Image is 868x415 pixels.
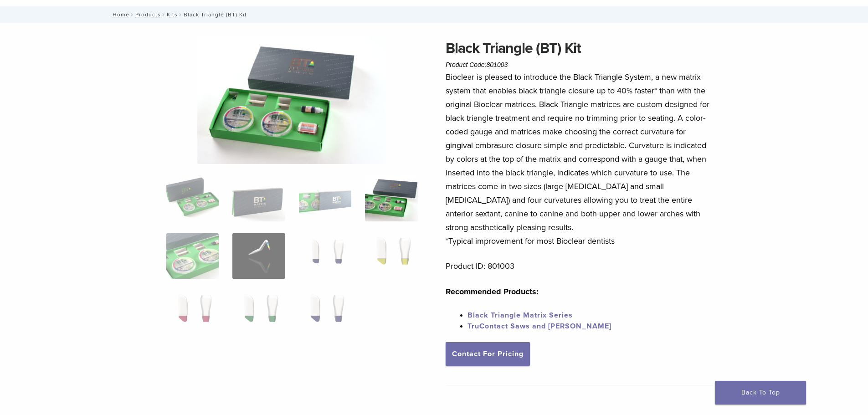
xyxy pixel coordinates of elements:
[166,291,219,336] img: Black Triangle (BT) Kit - Image 9
[232,291,285,336] img: Black Triangle (BT) Kit - Image 10
[161,12,167,17] span: /
[446,37,714,59] h1: Black Triangle (BT) Kit
[446,259,714,273] p: Product ID: 801003
[167,11,178,18] a: Kits
[446,70,714,248] p: Bioclear is pleased to introduce the Black Triangle System, a new matrix system that enables blac...
[487,61,508,68] span: 801003
[299,291,351,336] img: Black Triangle (BT) Kit - Image 11
[129,12,135,17] span: /
[715,381,806,405] a: Back To Top
[467,311,573,320] a: Black Triangle Matrix Series
[232,176,285,221] img: Black Triangle (BT) Kit - Image 2
[110,11,129,18] a: Home
[299,176,351,221] img: Black Triangle (BT) Kit - Image 3
[467,322,611,331] a: TruContact Saws and [PERSON_NAME]
[232,233,285,279] img: Black Triangle (BT) Kit - Image 6
[197,37,387,164] img: Black Triangle (BT) Kit - Image 4
[166,233,219,279] img: Black Triangle (BT) Kit - Image 5
[178,12,184,17] span: /
[299,233,351,279] img: Black Triangle (BT) Kit - Image 7
[446,342,530,366] a: Contact For Pricing
[446,287,539,297] strong: Recommended Products:
[166,176,219,221] img: Intro-Black-Triangle-Kit-6-Copy-e1548792917662-324x324.jpg
[365,176,417,221] img: Black Triangle (BT) Kit - Image 4
[135,11,161,18] a: Products
[106,6,762,23] nav: Black Triangle (BT) Kit
[365,233,417,279] img: Black Triangle (BT) Kit - Image 8
[446,61,508,68] span: Product Code:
